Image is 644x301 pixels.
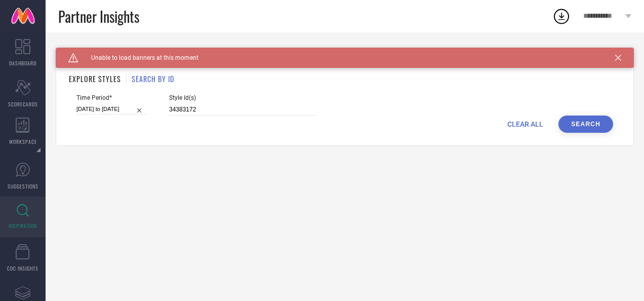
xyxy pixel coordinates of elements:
[507,120,543,128] span: CLEAR ALL
[69,73,121,84] h1: EXPLORE STYLES
[169,94,316,101] span: Style Id(s)
[8,100,38,108] span: SCORECARDS
[8,182,38,190] span: SUGGESTIONS
[558,116,613,133] button: Search
[9,138,37,145] span: WORKSPACE
[7,265,38,272] span: CDC INSIGHTS
[132,73,174,84] h1: SEARCH BY ID
[9,59,36,67] span: DASHBOARD
[76,94,146,101] span: Time Period*
[56,48,634,55] div: Back TO Dashboard
[169,104,316,116] input: Enter comma separated style ids e.g. 12345, 67890
[9,222,37,230] span: INSPIRATION
[552,7,571,25] div: Open download list
[76,104,146,115] input: Select time period
[58,6,139,27] span: Partner Insights
[78,54,198,61] span: Unable to load banners at this moment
